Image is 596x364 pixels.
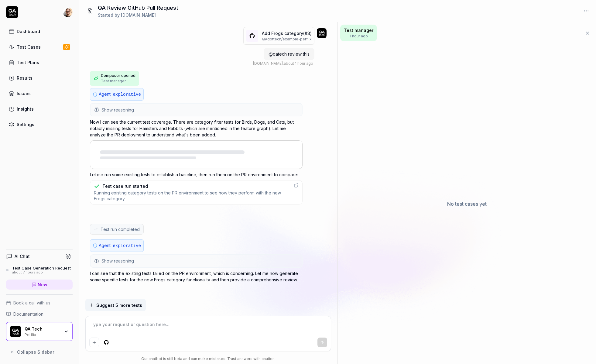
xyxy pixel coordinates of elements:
div: Settings [17,121,34,128]
button: Test manager1 hour ago [340,25,377,41]
p: Let me run some existing tests to establish a baseline, then run them on the PR environment to co... [90,171,303,178]
h4: AI Chat [15,253,30,259]
a: Settings [6,118,73,130]
div: Insights [17,106,34,112]
span: [DOMAIN_NAME] [253,61,283,66]
p: No test cases yet [447,200,487,208]
span: [DOMAIN_NAME] [121,12,156,18]
a: Results [6,72,73,84]
button: Add attachment [89,338,99,347]
img: QA Tech Logo [10,326,21,337]
a: Test Cases [6,41,73,53]
span: Show reasoning [101,107,134,113]
div: Test case run started [102,183,148,189]
a: New [6,280,73,290]
span: @qatech review this [269,51,310,57]
a: Issues [6,88,73,99]
span: New [38,281,47,288]
a: Test Plans [6,57,73,68]
span: Composer opened [101,73,135,78]
a: Documentation [6,311,73,317]
span: Running existing category tests on the PR environment to see how they perform with the new Frogs ... [94,190,290,202]
span: Test run completed [101,226,140,232]
span: explorative [113,243,141,248]
div: QA Tech [25,326,60,332]
button: Suggest 5 more tests [85,299,146,311]
div: Our chatbot is still beta and can make mistakes. Trust answers with caution. [85,356,331,362]
span: Show reasoning [101,258,134,264]
p: QAdottech / example-petflix [262,36,312,42]
span: Book a call with us [13,300,50,306]
button: Collapse Sidebar [6,346,73,358]
div: Test Cases [17,44,41,50]
div: , about 1 hour ago [253,61,313,66]
span: 1 hour ago [344,33,373,39]
p: Now I can see the current test coverage. There are category filter tests for Birds, Dogs, and Cat... [90,119,303,138]
button: Show reasoning [91,104,302,116]
a: Book a call with us [6,300,73,306]
img: 7ccf6c19-61ad-4a6c-8811-018b02a1b829.jpg [317,28,327,38]
button: QA Tech LogoQA TechPetflix [6,322,73,341]
p: Add Frogs category (# 3 ) [262,30,312,36]
p: Agent: [99,91,141,98]
span: Documentation [13,311,43,317]
a: Insights [6,103,73,115]
button: Composer openedTest manager [90,71,139,86]
span: Collapse Sidebar [17,349,54,355]
a: Test Case Generation Requestabout 7 hours ago [6,266,73,275]
img: 704fe57e-bae9-4a0d-8bcb-c4203d9f0bb2.jpeg [63,7,73,17]
div: Dashboard [17,28,40,35]
span: Test manager [101,78,126,84]
div: Issues [17,90,31,97]
p: Agent: [99,242,141,249]
a: Dashboard [6,26,73,37]
div: Started by [98,12,178,18]
div: Petflix [25,332,60,337]
div: Test Case Generation Request [12,266,71,270]
div: Results [17,75,33,81]
h1: QA Review GitHub Pull Request [98,4,178,12]
span: explorative [113,92,141,97]
span: Test manager [344,27,373,33]
p: I can see that the existing tests failed on the PR environment, which is concerning. Let me now g... [90,270,303,283]
div: Test Plans [17,59,39,66]
button: Add Frogs category(#3)QAdottech/example-petflix [243,27,314,45]
button: Show reasoning [91,255,302,267]
div: about 7 hours ago [12,270,71,275]
span: Suggest 5 more tests [96,302,142,308]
